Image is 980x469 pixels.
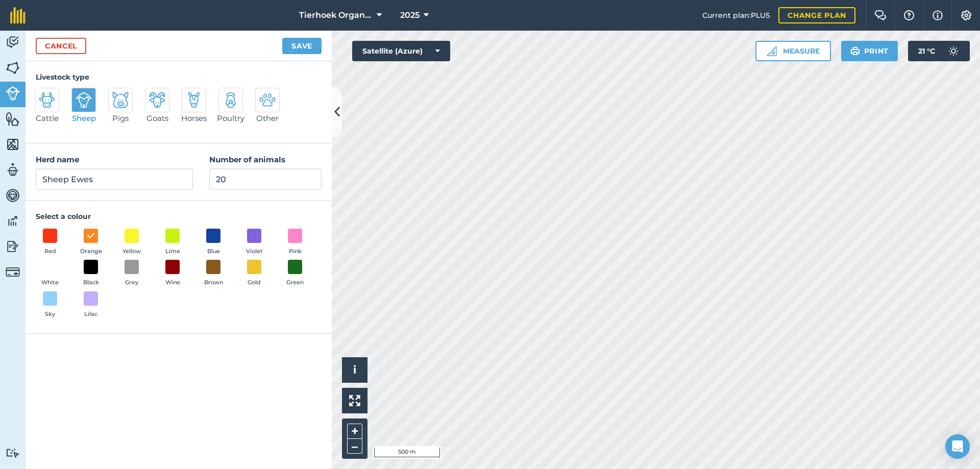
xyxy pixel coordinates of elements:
span: Other [256,112,279,125]
img: Ruler icon [767,46,777,56]
span: Violet [246,247,263,256]
img: Two speech bubbles overlapping with the left bubble in the forefront [874,10,887,20]
button: Satellite (Azure) [352,41,450,61]
img: svg+xml;base64,PD94bWwgdmVyc2lvbj0iMS4wIiBlbmNvZGluZz0idXRmLTgiPz4KPCEtLSBHZW5lcmF0b3I6IEFkb2JlIE... [6,213,20,229]
img: svg+xml;base64,PD94bWwgdmVyc2lvbj0iMS4wIiBlbmNvZGluZz0idXRmLTgiPz4KPCEtLSBHZW5lcmF0b3I6IEFkb2JlIE... [6,265,20,279]
span: Tierhoek Organic Farm [299,9,373,21]
span: Yellow [122,247,141,256]
button: Black [77,260,105,287]
span: Pigs [112,112,129,125]
button: Print [841,41,898,61]
span: 2025 [400,9,420,21]
img: svg+xml;base64,PD94bWwgdmVyc2lvbj0iMS4wIiBlbmNvZGluZz0idXRmLTgiPz4KPCEtLSBHZW5lcmF0b3I6IEFkb2JlIE... [149,92,165,108]
span: Black [83,278,99,287]
span: White [41,278,59,287]
button: Yellow [117,229,146,256]
div: Open Intercom Messenger [945,434,970,459]
img: svg+xml;base64,PD94bWwgdmVyc2lvbj0iMS4wIiBlbmNvZGluZz0idXRmLTgiPz4KPCEtLSBHZW5lcmF0b3I6IEFkb2JlIE... [112,92,129,108]
strong: Herd name [36,155,79,164]
button: Green [281,260,309,287]
span: Sheep [72,112,96,125]
button: White [36,260,64,287]
button: + [347,424,362,439]
button: Save [282,38,322,54]
span: 21 ° C [918,41,935,61]
span: Lime [165,247,180,256]
span: Brown [204,278,223,287]
span: Orange [80,247,102,256]
span: Gold [248,278,261,287]
img: svg+xml;base64,PD94bWwgdmVyc2lvbj0iMS4wIiBlbmNvZGluZz0idXRmLTgiPz4KPCEtLSBHZW5lcmF0b3I6IEFkb2JlIE... [6,86,20,101]
img: svg+xml;base64,PD94bWwgdmVyc2lvbj0iMS4wIiBlbmNvZGluZz0idXRmLTgiPz4KPCEtLSBHZW5lcmF0b3I6IEFkb2JlIE... [6,239,20,254]
a: Cancel [36,38,86,54]
img: svg+xml;base64,PD94bWwgdmVyc2lvbj0iMS4wIiBlbmNvZGluZz0idXRmLTgiPz4KPCEtLSBHZW5lcmF0b3I6IEFkb2JlIE... [186,92,202,108]
img: svg+xml;base64,PHN2ZyB4bWxucz0iaHR0cDovL3d3dy53My5vcmcvMjAwMC9zdmciIHdpZHRoPSI1NiIgaGVpZ2h0PSI2MC... [6,137,20,152]
img: svg+xml;base64,PD94bWwgdmVyc2lvbj0iMS4wIiBlbmNvZGluZz0idXRmLTgiPz4KPCEtLSBHZW5lcmF0b3I6IEFkb2JlIE... [39,92,55,108]
strong: Number of animals [209,155,285,164]
button: Red [36,229,64,256]
button: – [347,439,362,454]
img: svg+xml;base64,PHN2ZyB4bWxucz0iaHR0cDovL3d3dy53My5vcmcvMjAwMC9zdmciIHdpZHRoPSIxNyIgaGVpZ2h0PSIxNy... [933,9,943,21]
img: Four arrows, one pointing top left, one top right, one bottom right and the last bottom left [349,395,360,406]
span: Goats [146,112,168,125]
span: Horses [181,112,207,125]
span: Red [44,247,56,256]
span: Wine [165,278,180,287]
span: Sky [45,310,55,319]
button: Measure [755,41,831,61]
button: Pink [281,229,309,256]
button: Brown [199,260,228,287]
img: svg+xml;base64,PD94bWwgdmVyc2lvbj0iMS4wIiBlbmNvZGluZz0idXRmLTgiPz4KPCEtLSBHZW5lcmF0b3I6IEFkb2JlIE... [6,35,20,50]
img: svg+xml;base64,PD94bWwgdmVyc2lvbj0iMS4wIiBlbmNvZGluZz0idXRmLTgiPz4KPCEtLSBHZW5lcmF0b3I6IEFkb2JlIE... [76,92,92,108]
span: Poultry [217,112,244,125]
img: svg+xml;base64,PD94bWwgdmVyc2lvbj0iMS4wIiBlbmNvZGluZz0idXRmLTgiPz4KPCEtLSBHZW5lcmF0b3I6IEFkb2JlIE... [6,188,20,203]
img: svg+xml;base64,PD94bWwgdmVyc2lvbj0iMS4wIiBlbmNvZGluZz0idXRmLTgiPz4KPCEtLSBHZW5lcmF0b3I6IEFkb2JlIE... [943,41,964,61]
button: Sky [36,291,64,319]
img: svg+xml;base64,PHN2ZyB4bWxucz0iaHR0cDovL3d3dy53My5vcmcvMjAwMC9zdmciIHdpZHRoPSI1NiIgaGVpZ2h0PSI2MC... [6,111,20,127]
button: Lime [158,229,187,256]
span: i [353,363,356,376]
img: svg+xml;base64,PHN2ZyB4bWxucz0iaHR0cDovL3d3dy53My5vcmcvMjAwMC9zdmciIHdpZHRoPSIxOCIgaGVpZ2h0PSIyNC... [86,230,95,242]
img: A question mark icon [903,10,915,20]
a: Change plan [778,7,855,23]
button: Orange [77,229,105,256]
button: Grey [117,260,146,287]
span: Cattle [36,112,59,125]
button: Blue [199,229,228,256]
h4: Livestock type [36,71,322,83]
span: Grey [125,278,138,287]
img: svg+xml;base64,PD94bWwgdmVyc2lvbj0iMS4wIiBlbmNvZGluZz0idXRmLTgiPz4KPCEtLSBHZW5lcmF0b3I6IEFkb2JlIE... [6,448,20,458]
button: Gold [240,260,268,287]
span: Current plan : PLUS [702,10,770,21]
button: Lilac [77,291,105,319]
strong: Select a colour [36,212,91,221]
img: svg+xml;base64,PD94bWwgdmVyc2lvbj0iMS4wIiBlbmNvZGluZz0idXRmLTgiPz4KPCEtLSBHZW5lcmF0b3I6IEFkb2JlIE... [223,92,239,108]
span: Green [286,278,304,287]
span: Lilac [84,310,97,319]
button: i [342,357,367,383]
button: Violet [240,229,268,256]
span: Pink [289,247,302,256]
span: Blue [207,247,220,256]
button: 21 °C [908,41,970,61]
button: Wine [158,260,187,287]
img: A cog icon [960,10,972,20]
img: fieldmargin Logo [10,7,26,23]
img: svg+xml;base64,PHN2ZyB4bWxucz0iaHR0cDovL3d3dy53My5vcmcvMjAwMC9zdmciIHdpZHRoPSI1NiIgaGVpZ2h0PSI2MC... [6,60,20,76]
img: svg+xml;base64,PHN2ZyB4bWxucz0iaHR0cDovL3d3dy53My5vcmcvMjAwMC9zdmciIHdpZHRoPSIxOSIgaGVpZ2h0PSIyNC... [850,45,860,57]
img: svg+xml;base64,PD94bWwgdmVyc2lvbj0iMS4wIiBlbmNvZGluZz0idXRmLTgiPz4KPCEtLSBHZW5lcmF0b3I6IEFkb2JlIE... [6,162,20,178]
img: svg+xml;base64,PD94bWwgdmVyc2lvbj0iMS4wIiBlbmNvZGluZz0idXRmLTgiPz4KPCEtLSBHZW5lcmF0b3I6IEFkb2JlIE... [259,92,276,108]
